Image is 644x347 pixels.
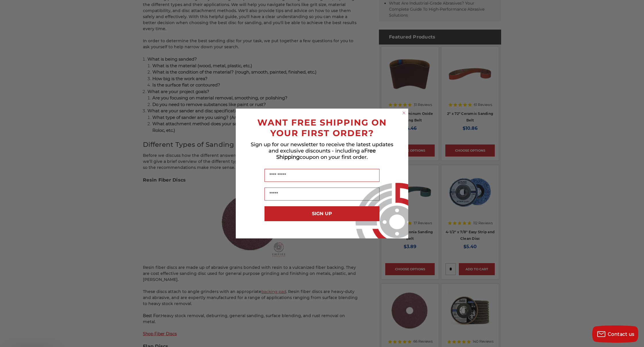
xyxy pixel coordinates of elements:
input: Email [264,188,379,201]
button: SIGN UP [264,206,379,221]
button: Contact us [592,325,638,343]
span: WANT FREE SHIPPING ON YOUR FIRST ORDER? [257,117,387,138]
span: Free Shipping [276,148,376,160]
span: Contact us [608,331,635,337]
button: Close dialog [401,110,407,116]
span: Sign up for our newsletter to receive the latest updates and exclusive discounts - including a co... [251,141,393,160]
